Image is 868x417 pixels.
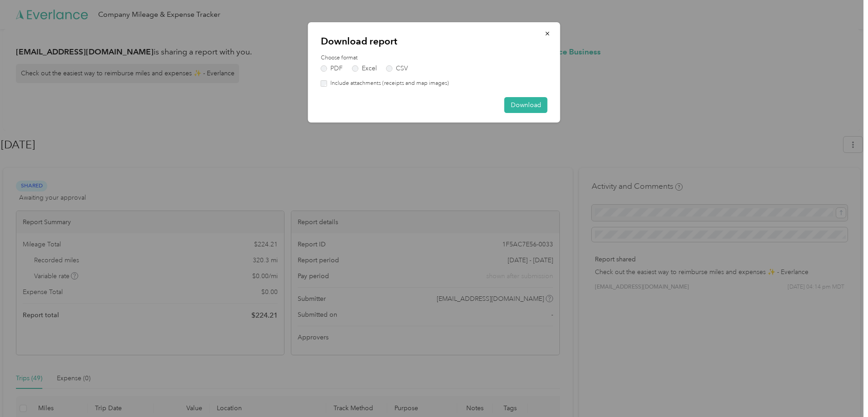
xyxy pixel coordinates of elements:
[386,65,408,72] label: CSV
[352,65,377,72] label: Excel
[321,54,548,62] label: Choose format
[504,97,548,113] button: Download
[327,79,449,88] label: Include attachments (receipts and map images)
[321,65,343,72] label: PDF
[321,35,548,48] p: Download report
